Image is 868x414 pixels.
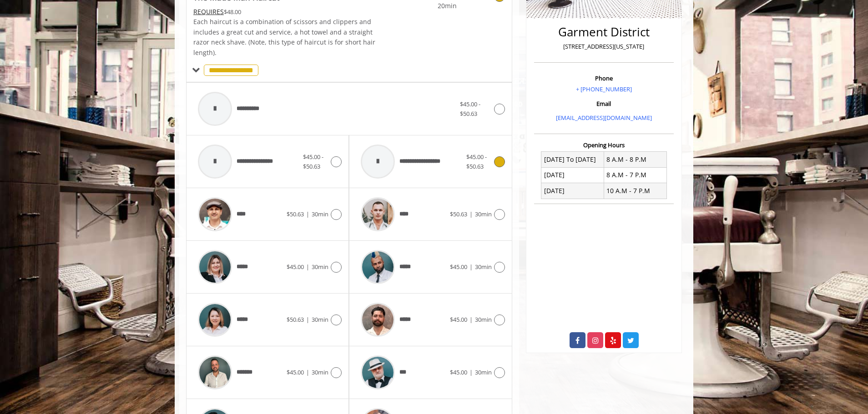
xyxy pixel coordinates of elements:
td: 10 A.M - 7 P.M [604,183,666,199]
h3: Email [536,100,671,107]
span: | [469,263,473,271]
h2: Garment District [536,25,671,39]
span: 30min [312,315,328,324]
h3: Phone [536,75,671,81]
span: $45.00 - $50.63 [303,153,323,170]
span: | [306,210,309,218]
span: | [306,263,309,271]
span: $45.00 [450,315,467,324]
span: 30min [475,263,492,271]
td: 8 A.M - 7 P.M [604,167,666,183]
span: | [469,210,473,218]
td: [DATE] [541,167,604,183]
span: $45.00 - $50.63 [466,153,487,170]
span: $50.63 [287,315,304,324]
a: [EMAIL_ADDRESS][DOMAIN_NAME] [556,114,652,122]
span: $45.00 [450,368,467,376]
div: $48.00 [193,7,376,17]
span: | [469,315,473,324]
span: 30min [312,263,328,271]
span: | [469,368,473,376]
span: $45.00 - $50.63 [460,100,480,118]
span: $50.63 [450,210,467,218]
span: This service needs some Advance to be paid before we block your appointment [193,7,224,16]
span: 30min [475,368,492,376]
span: $45.00 [287,368,304,376]
span: Each haircut is a combination of scissors and clippers and includes a great cut and service, a ho... [193,17,375,56]
span: $45.00 [287,263,304,271]
span: | [306,315,309,324]
span: $50.63 [287,210,304,218]
td: [DATE] To [DATE] [541,152,604,167]
a: + [PHONE_NUMBER] [576,85,632,93]
td: 8 A.M - 8 P.M [604,152,666,167]
span: 30min [475,210,492,218]
span: 20min [403,1,457,11]
span: | [306,368,309,376]
span: 30min [312,368,328,376]
span: $45.00 [450,263,467,271]
span: 30min [312,210,328,218]
td: [DATE] [541,183,604,199]
span: 30min [475,315,492,324]
h3: Opening Hours [534,142,674,148]
p: [STREET_ADDRESS][US_STATE] [536,42,671,51]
